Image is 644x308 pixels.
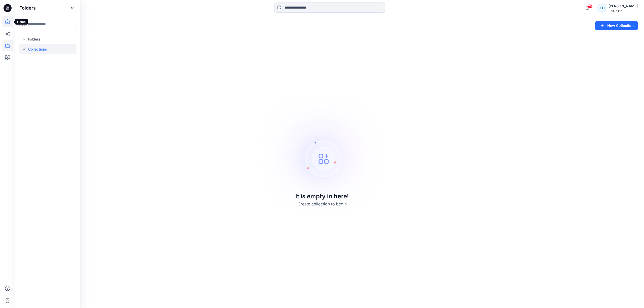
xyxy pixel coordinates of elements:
div: EH [597,4,607,13]
button: New Collection [595,21,638,30]
div: [PERSON_NAME] [609,3,638,9]
p: Collections [28,46,47,52]
span: 25 [587,4,593,8]
img: Empty collections page [252,84,392,224]
p: It is empty in here! [295,192,349,201]
div: Philko Inc. [609,9,638,13]
p: Create collection to begin [298,201,347,207]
